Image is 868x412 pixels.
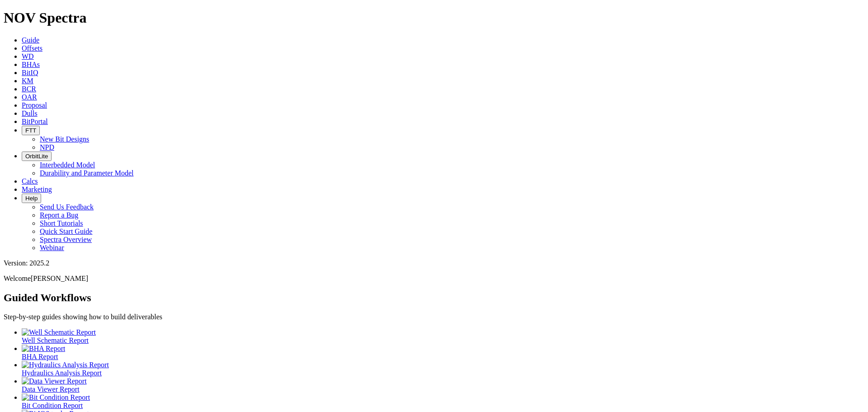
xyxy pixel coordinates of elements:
a: New Bit Designs [40,135,89,143]
a: Marketing [22,185,52,193]
a: Webinar [40,244,64,251]
a: Quick Start Guide [40,227,92,235]
p: Welcome [4,275,864,283]
span: [PERSON_NAME] [31,275,88,282]
a: NPD [40,143,54,151]
a: BHA Report BHA Report [22,345,864,360]
span: Well Schematic Report [22,336,89,344]
a: Calcs [22,177,38,185]
a: BitPortal [22,118,48,125]
a: Bit Condition Report Bit Condition Report [22,393,864,409]
a: Durability and Parameter Model [40,169,134,177]
a: BHAs [22,61,40,68]
p: Step-by-step guides showing how to build deliverables [4,313,864,321]
div: Version: 2025.2 [4,259,864,267]
span: OrbitLite [25,153,48,160]
a: BCR [22,85,36,93]
a: OAR [22,93,37,101]
span: Hydraulics Analysis Report [22,369,102,377]
a: Data Viewer Report Data Viewer Report [22,377,864,393]
img: BHA Report [22,345,65,353]
a: Interbedded Model [40,161,95,169]
a: Guide [22,36,39,44]
button: OrbitLite [22,152,52,161]
span: BHA Report [22,353,58,360]
a: Hydraulics Analysis Report Hydraulics Analysis Report [22,361,864,377]
a: Proposal [22,101,47,109]
a: BitIQ [22,69,38,76]
a: Short Tutorials [40,219,83,227]
a: Send Us Feedback [40,203,94,211]
a: Spectra Overview [40,236,92,243]
span: Bit Condition Report [22,402,83,409]
button: FTT [22,126,40,135]
img: Hydraulics Analysis Report [22,361,109,369]
img: Data Viewer Report [22,377,87,385]
a: WD [22,52,34,60]
span: Help [25,195,38,202]
img: Bit Condition Report [22,393,90,402]
h1: NOV Spectra [4,9,864,26]
span: FTT [25,127,36,134]
img: Well Schematic Report [22,328,96,336]
a: KM [22,77,33,85]
h2: Guided Workflows [4,292,864,304]
a: Report a Bug [40,211,78,219]
span: Data Viewer Report [22,385,80,393]
a: Offsets [22,44,42,52]
a: Well Schematic Report Well Schematic Report [22,328,864,344]
button: Help [22,194,41,203]
a: Dulls [22,109,38,117]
